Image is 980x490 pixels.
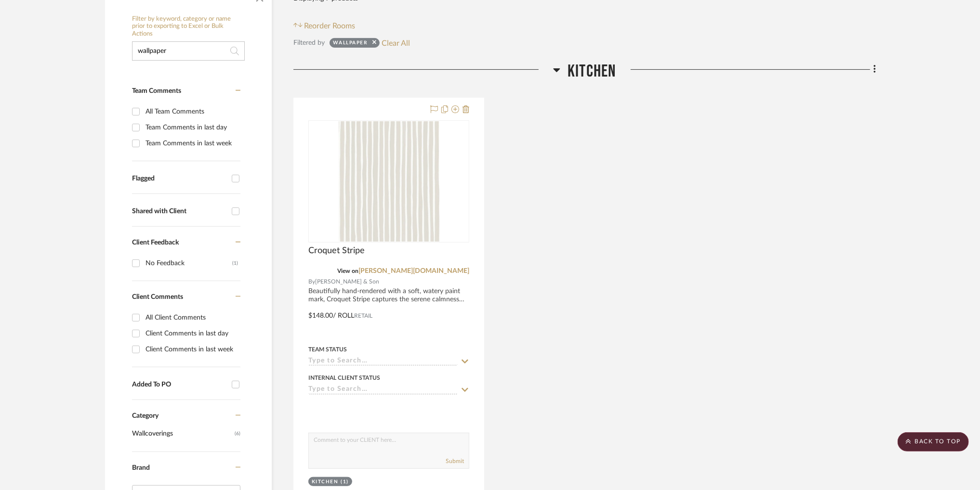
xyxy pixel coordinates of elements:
a: [PERSON_NAME][DOMAIN_NAME] [358,268,469,274]
div: Client Comments in last week [146,342,238,357]
button: Clear All [382,37,411,49]
span: Brand [132,464,150,471]
div: Team Comments in last week [146,136,238,151]
div: Shared with Client [132,207,227,216]
input: Search within 7 results [132,41,245,61]
div: Team Status [308,345,347,354]
div: All Team Comments [146,104,238,119]
span: Category [132,412,159,420]
img: Croquet Stripe [339,121,439,242]
h6: Filter by keyword, category or name prior to exporting to Excel or Bulk Actions [132,15,245,38]
div: Internal Client Status [308,374,380,382]
div: Kitchen [312,478,339,486]
span: Client Comments [132,294,183,300]
div: No Feedback [146,256,232,271]
input: Type to Search… [308,386,458,395]
span: View on [337,268,358,274]
span: Reorder Rooms [305,20,356,32]
span: By [308,277,315,286]
div: Team Comments in last day [146,120,238,135]
div: Added To PO [132,381,227,389]
div: Client Comments in last day [146,326,238,341]
button: Submit [446,457,464,465]
div: wallpaper [333,39,368,49]
span: Croquet Stripe [308,245,365,256]
span: [PERSON_NAME] & Son [315,277,379,286]
input: Type to Search… [308,357,458,366]
div: Filtered by [293,38,325,48]
scroll-to-top-button: BACK TO TOP [898,432,969,451]
button: Reorder Rooms [293,20,356,32]
div: Flagged [132,175,227,183]
span: (6) [235,426,240,441]
span: Kitchen [568,61,616,82]
span: Client Feedback [132,239,179,246]
span: Team Comments [132,88,181,94]
div: All Client Comments [146,310,238,325]
span: Wallcoverings [132,426,232,442]
div: (1) [341,478,349,486]
div: (1) [232,256,238,271]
